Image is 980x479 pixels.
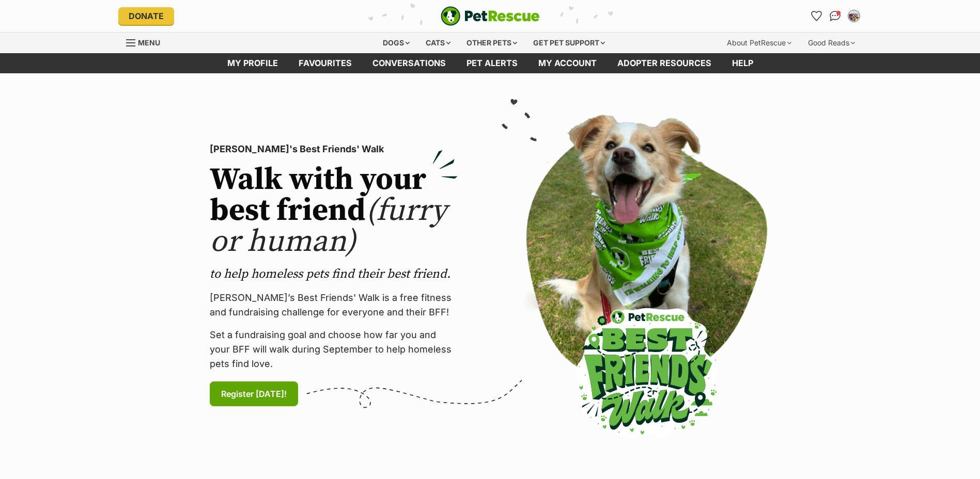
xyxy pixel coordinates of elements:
[808,8,862,24] ul: Account quick links
[210,291,458,320] p: [PERSON_NAME]’s Best Friends' Walk is a free fitness and fundraising challenge for everyone and t...
[138,38,160,47] span: Menu
[126,33,167,51] a: Menu
[210,191,447,261] span: (furry or human)
[441,6,540,26] a: PetRescue
[376,33,417,53] div: Dogs
[210,381,298,406] a: Register [DATE]!
[441,6,540,26] img: logo-e224e6f780fb5917bec1dbf3a21bbac754714ae5b6737aabdf751b685950b380.svg
[210,165,458,258] h2: Walk with your best friend
[418,33,458,53] div: Cats
[210,328,458,371] p: Set a fundraising goal and choose how far you and your BFF will walk during September to help hom...
[118,7,174,25] a: Donate
[801,33,862,53] div: Good Reads
[221,388,287,400] span: Register [DATE]!
[720,33,799,53] div: About PetRescue
[288,53,362,73] a: Favourites
[846,8,862,24] button: My account
[459,33,524,53] div: Other pets
[456,53,528,73] a: Pet alerts
[217,53,288,73] a: My profile
[827,8,844,24] a: Conversations
[722,53,764,73] a: Help
[210,266,458,282] p: to help homeless pets find their best friend.
[210,142,458,156] p: [PERSON_NAME]'s Best Friends' Walk
[362,53,456,73] a: conversations
[607,53,722,73] a: Adopter resources
[830,11,841,21] img: chat-41dd97257d64d25036548639549fe6c8038ab92f7586957e7f3b1b290dea8141.svg
[808,8,825,24] a: Favourites
[528,53,607,73] a: My account
[849,11,859,21] img: Lisa Higson profile pic
[526,33,612,53] div: Get pet support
